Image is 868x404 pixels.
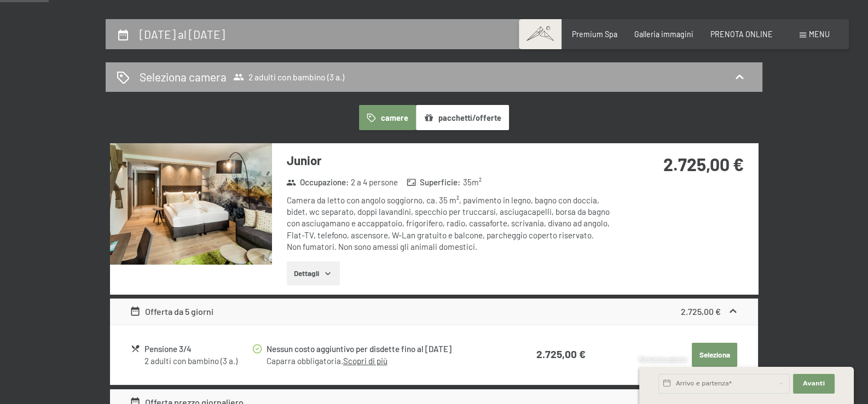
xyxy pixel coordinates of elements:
a: Galleria immagini [634,30,693,39]
h3: Junior [287,152,612,169]
button: pacchetti/offerte [416,105,509,130]
span: Richiesta express [639,356,687,363]
span: 2 adulti con bambino (3 a.) [233,72,344,83]
strong: Superficie : [407,177,461,188]
div: Camera da letto con angolo soggiorno, ca. 35 m², pavimento in legno, bagno con doccia, bidet, wc ... [287,195,612,253]
div: 2 adulti con bambino (3 a.) [144,355,251,367]
button: Avanti [793,374,835,394]
a: Scopri di più [343,356,387,366]
strong: Occupazione : [286,177,349,188]
img: mss_renderimg.php [110,143,272,265]
a: PRENOTA ONLINE [710,30,773,39]
span: 2 a 4 persone [351,177,398,188]
span: Menu [809,30,830,39]
div: Caparra obbligatoria. [266,355,494,367]
strong: 2.725,00 € [681,306,721,317]
button: Dettagli [287,261,340,285]
h2: Seleziona camera [140,69,227,85]
span: 35 m² [463,177,482,188]
button: camere [359,105,416,130]
div: Offerta da 5 giorni2.725,00 € [110,298,758,325]
div: Pensione 3/4 [144,343,251,355]
h2: [DATE] al [DATE] [140,27,225,41]
a: Premium Spa [572,30,617,39]
strong: 2.725,00 € [663,154,743,174]
span: Avanti [803,379,825,388]
div: Offerta da 5 giorni [130,305,214,318]
div: Nessun costo aggiuntivo per disdette fino al [DATE] [266,343,494,355]
strong: 2.725,00 € [536,348,586,360]
button: Seleziona [692,343,737,367]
